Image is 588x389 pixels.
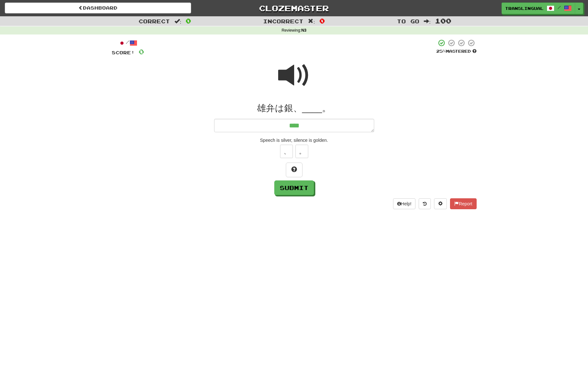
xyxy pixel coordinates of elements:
a: Dashboard [5,3,191,13]
button: Hint! [286,163,302,177]
span: Correct [139,18,170,24]
div: 雄弁は銀、____。 [112,103,477,114]
button: 。 [295,145,308,158]
span: Translingual [505,5,544,11]
button: Report [450,198,476,209]
span: Score: [112,50,135,55]
span: : [174,19,181,24]
a: Clozemaster [201,3,387,14]
span: To go [397,18,419,24]
span: 0 [319,17,325,25]
span: / [558,5,561,10]
button: 、 [280,145,293,158]
span: Incorrect [263,18,303,24]
button: Round history (alt+y) [419,198,431,209]
a: Translingual / [502,3,575,14]
span: : [308,19,315,24]
span: 25 % [436,49,446,54]
span: 100 [435,17,451,25]
span: 0 [139,48,144,56]
span: 0 [186,17,191,25]
div: / [112,39,144,47]
div: Mastered [436,49,477,54]
button: Help! [393,198,416,209]
strong: N3 [301,28,306,33]
span: : [424,19,431,24]
div: Speech is silver, silence is golden. [112,137,477,143]
button: Submit [274,180,314,195]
